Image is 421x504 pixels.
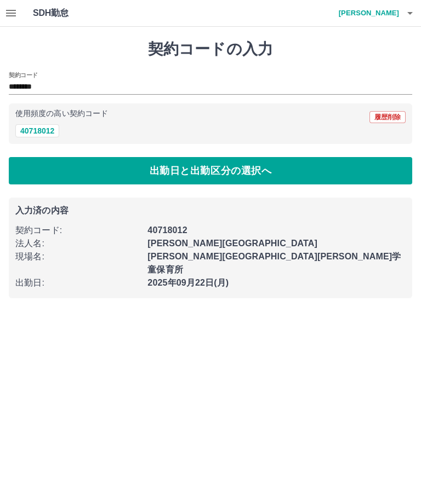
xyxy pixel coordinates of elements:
[15,124,59,137] button: 40718012
[15,237,141,250] p: 法人名 :
[15,110,108,118] p: 使用頻度の高い契約コード
[147,252,401,274] b: [PERSON_NAME][GEOGRAPHIC_DATA][PERSON_NAME]学童保育所
[15,224,141,237] p: 契約コード :
[9,71,38,79] h2: 契約コード
[147,225,187,235] b: 40718012
[9,40,412,59] h1: 契約コードの入力
[9,157,412,184] button: 出勤日と出勤区分の選択へ
[147,239,317,248] b: [PERSON_NAME][GEOGRAPHIC_DATA]
[369,111,406,123] button: 履歴削除
[15,250,141,263] p: 現場名 :
[15,206,406,215] p: 入力済の内容
[147,278,229,287] b: 2025年09月22日(月)
[15,276,141,289] p: 出勤日 :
